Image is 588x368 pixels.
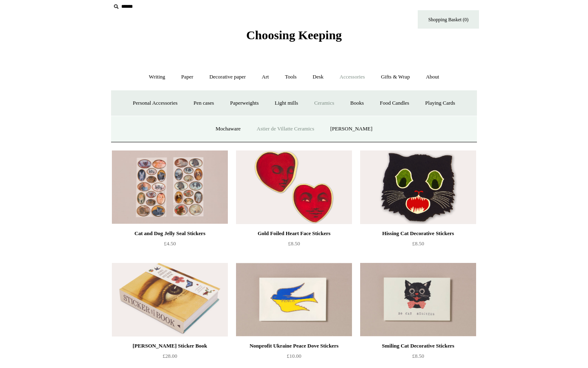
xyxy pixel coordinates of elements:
a: Paperweights [223,92,266,114]
span: £8.50 [412,353,424,359]
a: Ceramics [307,92,341,114]
span: £8.50 [412,240,424,247]
a: Gold Foiled Heart Face Stickers £8.50 [236,229,352,262]
a: Cat and Dog Jelly Seal Stickers Cat and Dog Jelly Seal Stickers [112,150,228,224]
a: Light mills [267,92,305,114]
img: John Derian Sticker Book [112,263,228,337]
div: [PERSON_NAME] Sticker Book [114,341,226,351]
a: Books [343,92,371,114]
span: Choosing Keeping [246,28,342,42]
a: Gold Foiled Heart Face Stickers Gold Foiled Heart Face Stickers [236,150,352,224]
a: Tools [278,66,304,88]
a: Smiling Cat Decorative Stickers Smiling Cat Decorative Stickers [360,263,476,337]
a: John Derian Sticker Book John Derian Sticker Book [112,263,228,337]
div: Hissing Cat Decorative Stickers [362,229,474,238]
a: Accessories [332,66,372,88]
a: Mochaware [208,118,248,140]
a: Gifts & Wrap [374,66,417,88]
a: About [419,66,447,88]
a: Choosing Keeping [246,35,342,40]
a: [PERSON_NAME] [323,118,380,140]
img: Gold Foiled Heart Face Stickers [236,150,352,224]
a: Personal Accessories [125,92,185,114]
img: Hissing Cat Decorative Stickers [360,150,476,224]
span: £8.50 [288,240,300,247]
span: £28.00 [163,353,177,359]
a: Pen cases [186,92,221,114]
span: £4.50 [164,240,176,247]
div: Nonprofit Ukraine Peace Dove Stickers [238,341,350,351]
div: Gold Foiled Heart Face Stickers [238,229,350,238]
a: Hissing Cat Decorative Stickers Hissing Cat Decorative Stickers [360,150,476,224]
a: Art [254,66,276,88]
img: Cat and Dog Jelly Seal Stickers [112,150,228,224]
img: Nonprofit Ukraine Peace Dove Stickers [236,263,352,337]
a: Playing Cards [418,92,462,114]
a: Cat and Dog Jelly Seal Stickers £4.50 [112,229,228,262]
a: Paper [174,66,201,88]
div: Cat and Dog Jelly Seal Stickers [114,229,226,238]
a: Hissing Cat Decorative Stickers £8.50 [360,229,476,262]
a: Astier de Villatte Ceramics [249,118,322,140]
div: Smiling Cat Decorative Stickers [362,341,474,351]
a: Decorative paper [202,66,253,88]
span: £10.00 [287,353,301,359]
a: Food Candles [372,92,416,114]
a: Writing [142,66,173,88]
a: Desk [305,66,331,88]
a: Nonprofit Ukraine Peace Dove Stickers Nonprofit Ukraine Peace Dove Stickers [236,263,352,337]
a: Shopping Basket (0) [418,10,479,29]
img: Smiling Cat Decorative Stickers [360,263,476,337]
